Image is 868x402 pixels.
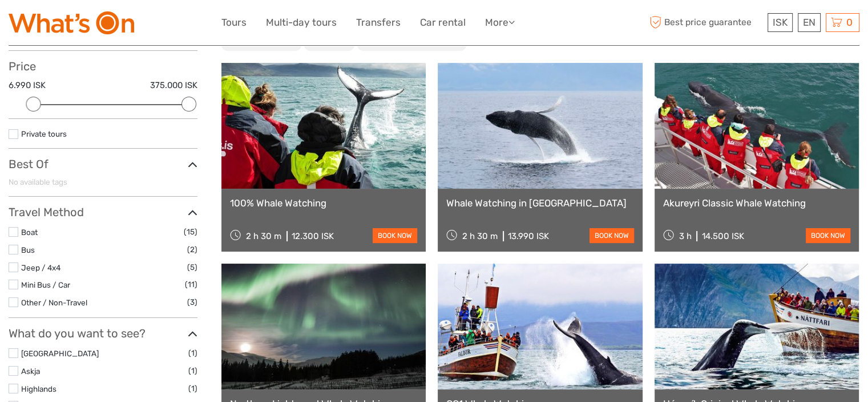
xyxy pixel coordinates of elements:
span: (3) [187,296,197,309]
h3: Best Of [9,157,197,171]
span: 2 h 30 m [462,231,498,241]
a: [GEOGRAPHIC_DATA] [21,349,99,358]
span: 2 h 30 m [246,231,281,241]
a: Car rental [420,14,466,31]
a: Akureyri Classic Whale Watching [663,197,850,209]
a: Bus [21,245,35,254]
span: 3 h [679,231,691,241]
label: 6.990 ISK [9,79,46,91]
span: (15) [184,225,197,238]
a: Whale Watching in [GEOGRAPHIC_DATA] [446,197,633,209]
a: Boat [21,228,38,237]
label: 375.000 ISK [150,79,197,91]
a: Jeep / 4x4 [21,263,60,272]
h3: Travel Method [9,205,197,219]
a: book now [373,228,417,243]
span: (5) [187,261,197,274]
div: 12.300 ISK [292,231,334,241]
a: Mini Bus / Car [21,280,70,289]
div: EN [798,13,821,32]
h3: What do you want to see? [9,327,197,340]
span: (1) [188,382,197,395]
a: Highlands [21,384,56,393]
button: Open LiveChat chat widget [131,18,145,31]
span: (2) [187,243,197,256]
a: Multi-day tours [266,14,337,31]
a: 100% Whale Watching [230,197,417,209]
h3: Price [9,59,197,73]
span: (11) [185,278,197,291]
span: 0 [845,17,854,28]
span: No available tags [9,177,67,186]
img: What's On [9,11,134,34]
a: Askja [21,367,40,376]
span: Best price guarantee [647,13,765,32]
a: Other / Non-Travel [21,298,87,307]
a: More [485,14,515,31]
a: Tours [221,14,247,31]
a: Private tours [21,129,67,138]
p: We're away right now. Please check back later! [16,20,129,29]
span: (1) [188,347,197,360]
span: (1) [188,364,197,377]
a: Transfers [356,14,401,31]
div: 14.500 ISK [701,231,744,241]
a: book now [590,228,634,243]
span: ISK [773,17,788,28]
a: book now [806,228,850,243]
div: 13.990 ISK [508,231,549,241]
